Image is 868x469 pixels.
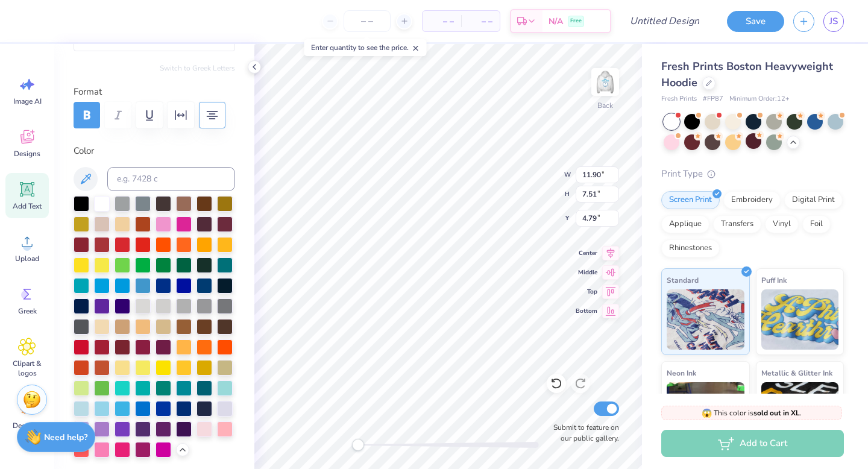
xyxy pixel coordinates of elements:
div: Applique [661,215,709,233]
span: Add Text [13,201,42,211]
input: e.g. 7428 c [107,167,235,191]
span: Puff Ink [761,274,787,286]
label: Color [74,144,235,158]
span: Decorate [13,421,42,430]
span: Middle [576,268,597,277]
div: Foil [802,215,831,233]
label: Submit to feature on our public gallery. [547,422,619,444]
span: Metallic & Glitter Ink [761,367,832,379]
div: Embroidery [723,191,781,209]
span: Bottom [576,306,597,316]
span: Designs [14,149,40,159]
div: Enter quantity to see the price. [304,39,427,56]
span: Free [570,17,582,25]
a: JS [823,11,844,32]
div: Accessibility label [352,439,364,451]
strong: Need help? [44,432,87,443]
span: Image AI [13,96,42,106]
span: 😱 [702,408,712,419]
span: This color is . [702,408,802,418]
span: – – [430,15,454,28]
div: Back [597,100,613,111]
button: Save [727,11,784,32]
span: Fresh Prints Boston Heavyweight Hoodie [661,59,833,90]
img: Back [593,70,617,94]
div: Digital Print [784,191,843,209]
span: – – [468,15,492,28]
img: Neon Ink [667,382,744,442]
input: – – [344,10,391,32]
span: Standard [667,274,699,286]
div: Print Type [661,167,844,181]
strong: sold out in XL [753,408,800,418]
span: JS [829,14,838,28]
img: Metallic & Glitter Ink [761,382,839,442]
span: Top [576,287,597,297]
span: Fresh Prints [661,94,697,104]
input: Untitled Design [620,9,709,33]
span: # FP87 [703,94,723,104]
div: Rhinestones [661,239,720,257]
img: Standard [667,289,744,350]
div: Screen Print [661,191,720,209]
div: Transfers [713,215,761,233]
button: Switch to Greek Letters [160,63,235,73]
span: Clipart & logos [7,359,47,378]
img: Puff Ink [761,289,839,350]
span: Greek [18,306,37,316]
div: Vinyl [765,215,799,233]
span: Neon Ink [667,367,696,379]
span: Upload [15,254,39,263]
span: Center [576,248,597,258]
label: Format [74,85,235,99]
span: N/A [549,15,563,28]
span: Minimum Order: 12 + [729,94,790,104]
